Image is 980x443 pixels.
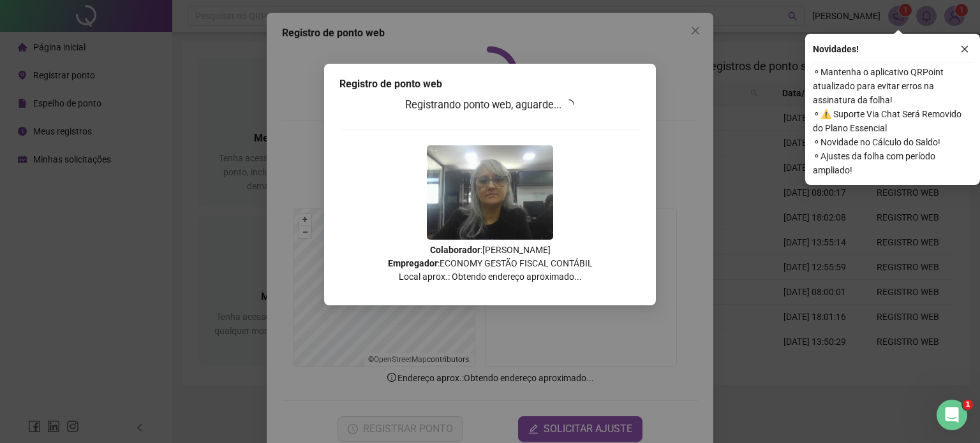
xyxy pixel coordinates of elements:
[339,97,641,113] h3: Registrando ponto web, aguarde...
[813,107,972,135] span: ⚬ ⚠️ Suporte Via Chat Será Removido do Plano Essencial
[339,243,641,284] p: : [PERSON_NAME] : ECONOMY GESTÃO FISCAL CONTÁBIL Local aprox.: Obtendo endereço aproximado...
[937,400,967,430] iframe: Intercom live chat
[388,258,438,268] strong: Empregador
[813,135,972,149] span: ⚬ Novidade no Cálculo do Saldo!
[430,245,480,255] strong: Colaborador
[564,99,574,110] span: loading
[960,45,969,54] span: close
[963,400,973,410] span: 1
[339,76,641,92] div: Registro de ponto web
[813,42,859,56] span: Novidades !
[813,65,972,107] span: ⚬ Mantenha o aplicativo QRPoint atualizado para evitar erros na assinatura da folha!
[427,145,553,240] img: 2Q==
[813,149,972,177] span: ⚬ Ajustes da folha com período ampliado!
